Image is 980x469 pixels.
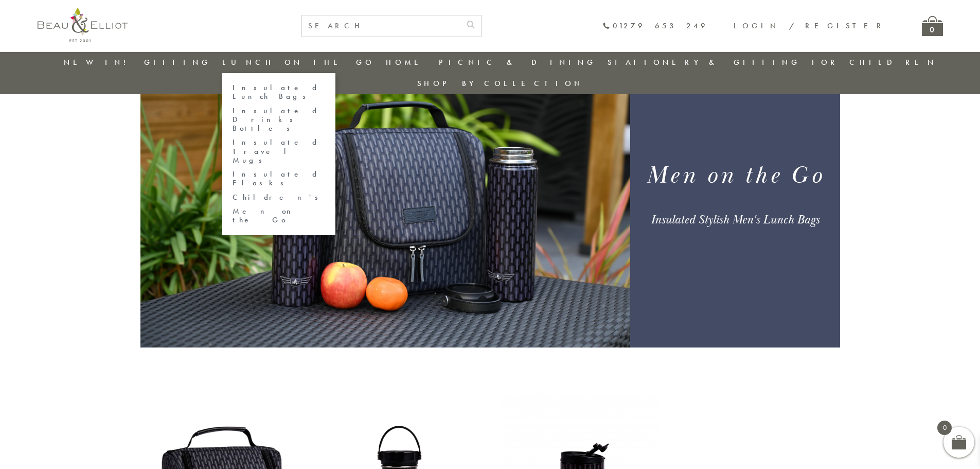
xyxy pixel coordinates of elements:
[233,107,325,133] a: Insulated Drinks Bottles
[608,57,800,67] a: Stationery & Gifting
[233,138,325,165] a: Insulated Travel Mugs
[222,57,375,67] a: Lunch On The Go
[439,57,596,67] a: Picnic & Dining
[937,421,952,435] span: 0
[233,83,325,101] a: Insulated Lunch Bags
[38,8,128,42] img: logo
[302,15,460,37] input: SEARCH
[643,160,827,192] h1: Men on the Go
[233,193,325,202] a: Children's
[602,22,708,30] a: 01279 653 249
[417,78,583,89] a: Shop by collection
[922,16,943,36] a: 0
[140,39,630,348] img: Insulated Lunch Bags For Men - Stylish Men's Lunch Bags
[643,212,827,228] div: Insulated Stylish Men's Lunch Bags
[812,57,937,67] a: For Children
[734,21,886,31] a: Login / Register
[64,57,133,67] a: New in!
[144,57,211,67] a: Gifting
[233,207,325,225] a: Men on the Go
[233,170,325,188] a: Insulated Flasks
[386,57,427,67] a: Home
